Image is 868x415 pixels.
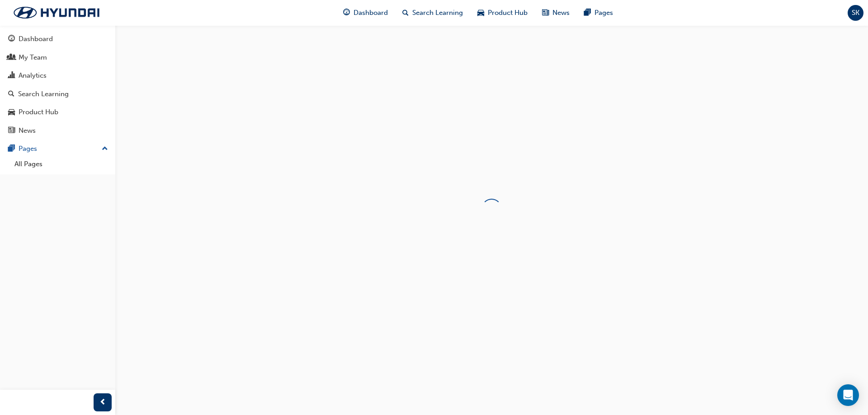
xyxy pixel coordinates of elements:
[19,144,37,154] div: Pages
[4,67,112,84] a: Analytics
[4,104,112,121] a: Product Hub
[336,4,395,22] a: guage-iconDashboard
[470,4,535,22] a: car-iconProduct Hub
[19,70,47,81] div: Analytics
[542,7,549,19] span: news-icon
[4,31,112,47] a: Dashboard
[19,107,58,117] div: Product Hub
[837,384,859,406] div: Open Intercom Messenger
[8,54,15,62] span: people-icon
[535,4,577,22] a: news-iconNews
[402,7,409,19] span: search-icon
[412,8,463,18] span: Search Learning
[18,89,69,99] div: Search Learning
[577,4,620,22] a: pages-iconPages
[343,7,350,19] span: guage-icon
[354,8,388,18] span: Dashboard
[8,90,14,98] span: search-icon
[8,35,15,43] span: guage-icon
[852,8,859,18] span: SK
[4,140,112,157] button: Pages
[8,145,15,153] span: pages-icon
[584,7,591,19] span: pages-icon
[8,127,15,135] span: news-icon
[4,86,112,103] a: Search Learning
[4,122,112,139] a: News
[102,143,108,155] span: up-icon
[8,108,15,117] span: car-icon
[5,3,108,22] img: Trak
[552,8,570,18] span: News
[19,52,47,63] div: My Team
[848,5,863,21] button: SK
[99,397,106,408] span: prev-icon
[477,7,484,19] span: car-icon
[594,8,613,18] span: Pages
[8,72,15,80] span: chart-icon
[11,157,112,171] a: All Pages
[4,29,112,140] button: DashboardMy TeamAnalyticsSearch LearningProduct HubNews
[4,49,112,66] a: My Team
[488,8,528,18] span: Product Hub
[19,126,36,136] div: News
[395,4,470,22] a: search-iconSearch Learning
[19,34,53,44] div: Dashboard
